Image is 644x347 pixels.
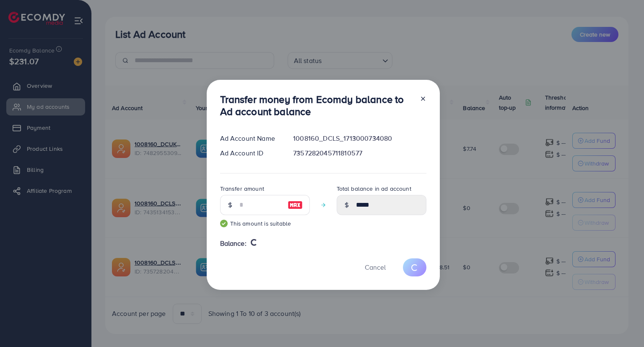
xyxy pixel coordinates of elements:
[213,148,287,158] div: Ad Account ID
[220,184,264,193] label: Transfer amount
[288,200,303,210] img: image
[220,239,247,248] span: Balance:
[220,219,310,228] small: This amount is suitable
[220,220,228,227] img: guide
[608,309,638,341] iframe: Chat
[213,134,287,143] div: Ad Account Name
[286,134,433,143] div: 1008160_DCLS_1713000734080
[286,148,433,158] div: 7357282045711810577
[220,93,413,118] h3: Transfer money from Ecomdy balance to Ad account balance
[337,184,411,193] label: Total balance in ad account
[354,258,396,276] button: Cancel
[365,263,386,272] span: Cancel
